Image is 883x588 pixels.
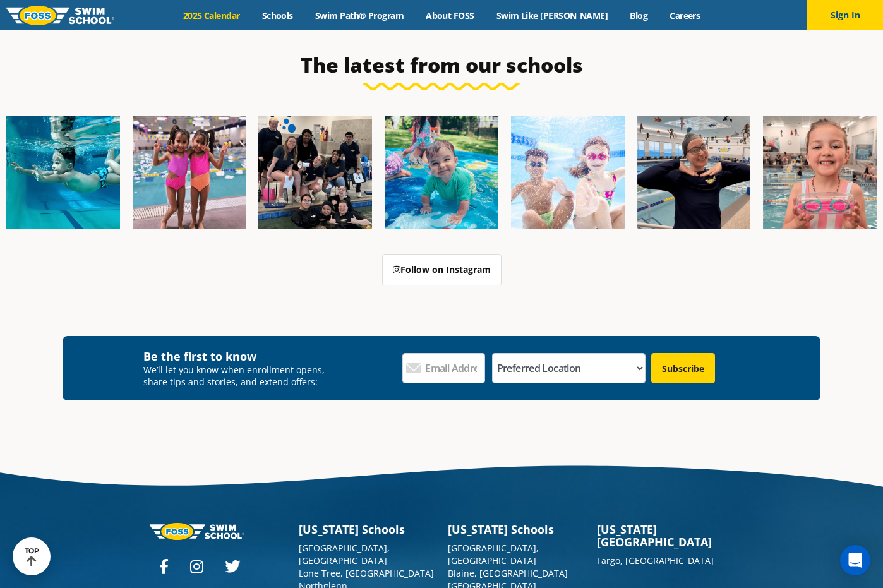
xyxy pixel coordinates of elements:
[597,523,733,548] h3: [US_STATE][GEOGRAPHIC_DATA]
[258,116,372,229] img: Fa25-Website-Images-2-600x600.png
[304,9,414,21] a: Swim Path® Program
[619,9,659,21] a: Blog
[150,523,244,540] img: Foss-logo-horizontal-white.svg
[402,353,485,383] input: Email Address
[511,116,625,229] img: FCC_FOSS_GeneralShoot_May_FallCampaign_lowres-9556-600x600.jpg
[448,523,584,536] h3: [US_STATE] Schools
[6,6,114,25] img: FOSS Swim School Logo
[448,567,568,579] a: Blaine, [GEOGRAPHIC_DATA]
[143,364,333,388] p: We’ll let you know when enrollment opens, share tips and stories, and extend offers:
[382,254,502,285] a: Follow on Instagram
[299,523,435,536] h3: [US_STATE] Schools
[651,353,715,383] input: Subscribe
[172,9,251,21] a: 2025 Calendar
[659,9,711,21] a: Careers
[299,567,434,579] a: Lone Tree, [GEOGRAPHIC_DATA]
[25,547,39,567] div: TOP
[385,116,498,229] img: Fa25-Website-Images-600x600.png
[597,555,714,567] a: Fargo, [GEOGRAPHIC_DATA]
[448,542,539,567] a: [GEOGRAPHIC_DATA], [GEOGRAPHIC_DATA]
[251,9,304,21] a: Schools
[840,545,870,575] div: Open Intercom Messenger
[763,116,877,229] img: Fa25-Website-Images-14-600x600.jpg
[143,349,333,364] h4: Be the first to know
[415,9,486,21] a: About FOSS
[637,116,751,229] img: Fa25-Website-Images-9-600x600.jpg
[299,542,390,567] a: [GEOGRAPHIC_DATA], [GEOGRAPHIC_DATA]
[133,116,246,229] img: Fa25-Website-Images-8-600x600.jpg
[6,116,120,229] img: Fa25-Website-Images-1-600x600.png
[485,9,619,21] a: Swim Like [PERSON_NAME]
